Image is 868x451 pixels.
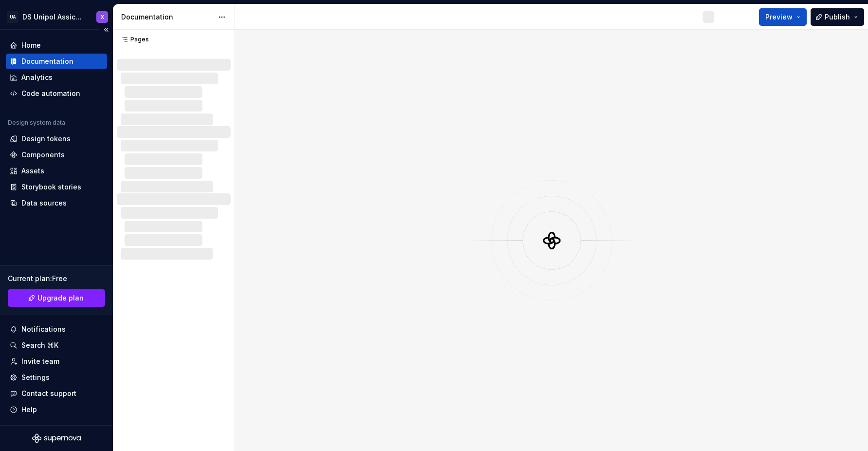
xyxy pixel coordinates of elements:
[6,86,107,101] a: Code automation
[6,370,107,385] a: Settings
[6,38,107,53] a: Home
[21,166,44,176] div: Assets
[99,23,113,37] button: Collapse sidebar
[8,274,105,283] div: Current plan : Free
[21,389,76,398] div: Contact support
[6,131,107,147] a: Design tokens
[6,163,107,179] a: Assets
[21,405,37,414] div: Help
[101,13,104,21] div: X
[21,40,41,50] div: Home
[6,195,107,211] a: Data sources
[21,73,53,82] div: Analytics
[765,12,793,22] span: Preview
[6,402,107,417] button: Help
[8,119,65,127] div: Design system data
[37,293,84,303] span: Upgrade plan
[7,11,18,23] div: UA
[21,357,59,366] div: Invite team
[32,433,81,443] svg: Supernova Logo
[6,321,107,337] button: Notifications
[21,324,66,334] div: Notifications
[8,289,105,307] button: Upgrade plan
[21,198,67,208] div: Data sources
[6,147,107,163] a: Components
[6,70,107,85] a: Analytics
[21,134,71,144] div: Design tokens
[6,386,107,401] button: Contact support
[21,340,58,350] div: Search ⌘K
[6,54,107,69] a: Documentation
[21,56,73,66] div: Documentation
[6,354,107,369] a: Invite team
[21,182,81,192] div: Storybook stories
[811,8,864,26] button: Publish
[825,12,850,22] span: Publish
[6,179,107,195] a: Storybook stories
[2,6,111,27] button: UADS Unipol AssicurazioniX
[117,36,149,43] div: Pages
[6,338,107,353] button: Search ⌘K
[21,373,50,382] div: Settings
[22,12,85,22] div: DS Unipol Assicurazioni
[21,89,80,98] div: Code automation
[759,8,807,26] button: Preview
[21,150,65,160] div: Components
[121,12,213,22] div: Documentation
